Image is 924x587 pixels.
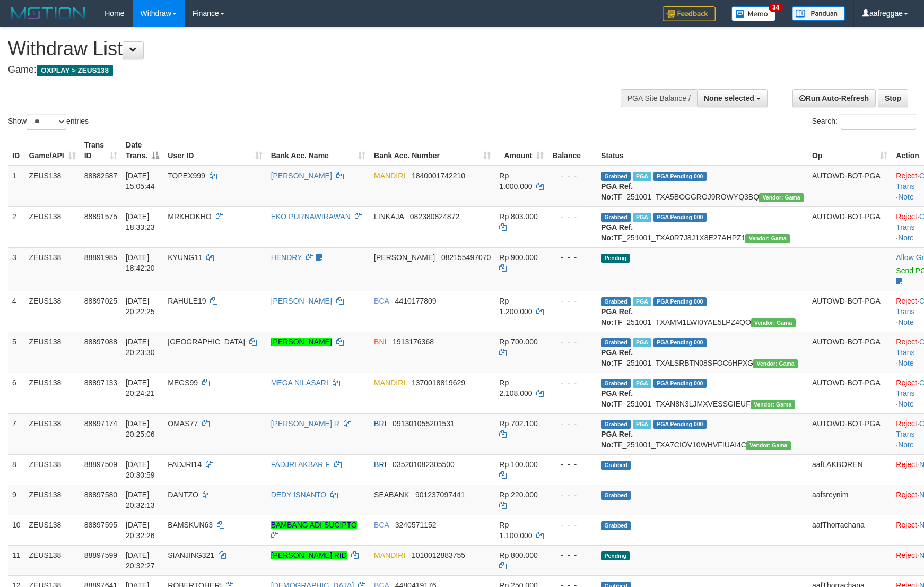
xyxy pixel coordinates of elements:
td: 4 [8,291,25,332]
td: 7 [8,413,25,454]
div: - - - [552,296,592,306]
span: 34 [769,3,783,12]
span: BCA [374,521,389,529]
span: Rp 2.108.000 [499,378,532,398]
td: TF_251001_TXALSRBTN08SFOC6HPXG [597,332,808,373]
span: FADJRI14 [168,460,202,469]
span: Vendor URL: https://trx31.1velocity.biz [746,441,791,450]
span: [DATE] 18:42:20 [126,253,155,272]
span: Rp 702.100 [499,419,537,428]
span: Vendor URL: https://trx31.1velocity.biz [751,400,795,409]
td: TF_251001_TXAN8N3LJMXVESSGIEUF [597,373,808,413]
span: PGA Pending [653,379,707,388]
a: Reject [896,490,917,499]
span: Grabbed [601,297,631,306]
span: Rp 900.000 [499,253,537,262]
span: Vendor URL: https://trx31.1velocity.biz [745,234,790,243]
span: Rp 1.100.000 [499,521,532,540]
span: MANDIRI [374,551,405,559]
a: MEGA NILASARI [271,378,328,387]
span: LINKAJA [374,212,404,221]
div: - - - [552,459,592,470]
th: Bank Acc. Number: activate to sort column ascending [370,135,495,166]
span: BRI [374,460,386,469]
span: Rp 700.000 [499,338,537,346]
td: aafThorrachana [808,515,892,545]
span: BCA [374,297,389,305]
th: Op: activate to sort column ascending [808,135,892,166]
span: SIANJING321 [168,551,214,559]
span: Marked by aafnoeunsreypich [633,297,651,306]
h1: Withdraw List [8,38,605,59]
span: 88897133 [84,378,117,387]
a: [PERSON_NAME] RID [271,551,347,559]
div: - - - [552,170,592,181]
span: RAHULE19 [168,297,206,305]
td: ZEUS138 [25,454,80,485]
span: Marked by aafsolysreylen [633,379,651,388]
a: Reject [896,521,917,529]
span: Grabbed [601,172,631,181]
td: AUTOWD-BOT-PGA [808,332,892,373]
b: PGA Ref. No: [601,307,633,326]
a: Reject [896,297,917,305]
div: - - - [552,336,592,347]
span: BNI [374,338,386,346]
input: Search: [841,114,916,130]
a: Note [898,441,914,449]
span: [DATE] 20:25:06 [126,419,155,438]
th: Game/API: activate to sort column ascending [25,135,80,166]
span: Copy 901237097441 to clipboard [415,490,465,499]
td: aafsreynim [808,485,892,515]
span: MRKHOKHO [168,212,211,221]
button: None selected [697,89,768,107]
td: 3 [8,247,25,291]
span: PGA Pending [653,213,707,222]
span: Copy 035201082305500 to clipboard [393,460,455,469]
td: AUTOWD-BOT-PGA [808,413,892,454]
td: ZEUS138 [25,485,80,515]
span: Marked by aafpengsreynich [633,213,651,222]
a: Reject [896,378,917,387]
td: TF_251001_TXA7CIOV10WHVFIUAI4C [597,413,808,454]
td: ZEUS138 [25,545,80,575]
a: [PERSON_NAME] [271,297,332,305]
th: ID [8,135,25,166]
span: Vendor URL: https://trx31.1velocity.biz [751,318,796,327]
span: [DATE] 20:32:13 [126,490,155,510]
span: 88891575 [84,212,117,221]
span: 88897509 [84,460,117,469]
th: Trans ID: activate to sort column ascending [80,135,121,166]
a: [PERSON_NAME] [271,171,332,180]
a: Note [898,234,914,242]
span: Copy 1370018819629 to clipboard [412,378,465,387]
td: ZEUS138 [25,166,80,207]
div: - - - [552,211,592,222]
span: Rp 803.000 [499,212,537,221]
span: Copy 1840001742210 to clipboard [412,171,465,180]
span: MANDIRI [374,378,405,387]
div: PGA Site Balance / [621,89,697,107]
span: Grabbed [601,521,631,530]
img: MOTION_logo.png [8,5,89,21]
span: [DATE] 18:33:23 [126,212,155,231]
th: Amount: activate to sort column ascending [495,135,548,166]
span: 88897595 [84,521,117,529]
a: Note [898,193,914,201]
span: Grabbed [601,213,631,222]
b: PGA Ref. No: [601,389,633,408]
span: Copy 091301055201531 to clipboard [393,419,455,428]
span: Vendor URL: https://trx31.1velocity.biz [753,359,798,368]
span: PGA Pending [653,420,707,429]
td: 6 [8,373,25,413]
a: BAMBANG ADI SUCIPTO [271,521,357,529]
a: Note [898,400,914,408]
span: Grabbed [601,461,631,470]
td: TF_251001_TXA5BOGGROJ9ROWYQ3BQ [597,166,808,207]
span: Grabbed [601,491,631,500]
td: ZEUS138 [25,332,80,373]
td: AUTOWD-BOT-PGA [808,373,892,413]
b: PGA Ref. No: [601,430,633,449]
span: MANDIRI [374,171,405,180]
th: Bank Acc. Name: activate to sort column ascending [267,135,370,166]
